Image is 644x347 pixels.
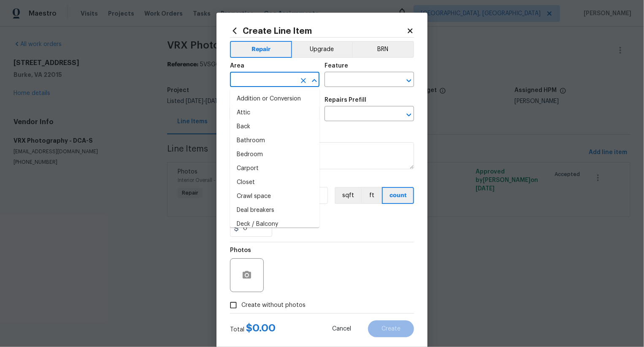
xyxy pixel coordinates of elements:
li: Bathroom [230,134,319,148]
h5: Repairs Prefill [325,97,366,103]
h5: Area [230,63,244,69]
h2: Create Line Item [230,26,406,35]
li: Bedroom [230,148,319,162]
button: count [382,187,414,204]
span: Create without photos [241,301,306,310]
button: Close [308,75,320,87]
div: Total [230,324,276,334]
button: Open [403,75,415,87]
li: Addition or Conversion [230,92,319,106]
li: Deal breakers [230,203,319,217]
span: $ 0.00 [246,323,276,333]
li: Back [230,120,319,134]
li: Carport [230,162,319,176]
button: Repair [230,41,292,58]
button: Upgrade [292,41,352,58]
h5: Feature [325,63,348,69]
li: Deck / Balcony [230,217,319,231]
span: Cancel [332,326,351,332]
li: Crawl space [230,190,319,203]
button: ft [361,187,382,204]
button: Cancel [319,320,365,337]
span: Create [382,326,400,332]
button: Open [403,109,415,121]
button: Create [368,320,414,337]
h5: Photos [230,247,251,253]
li: Attic [230,106,319,120]
button: sqft [335,187,361,204]
li: Closet [230,176,319,190]
button: Clear [298,75,309,87]
button: BRN [352,41,414,58]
